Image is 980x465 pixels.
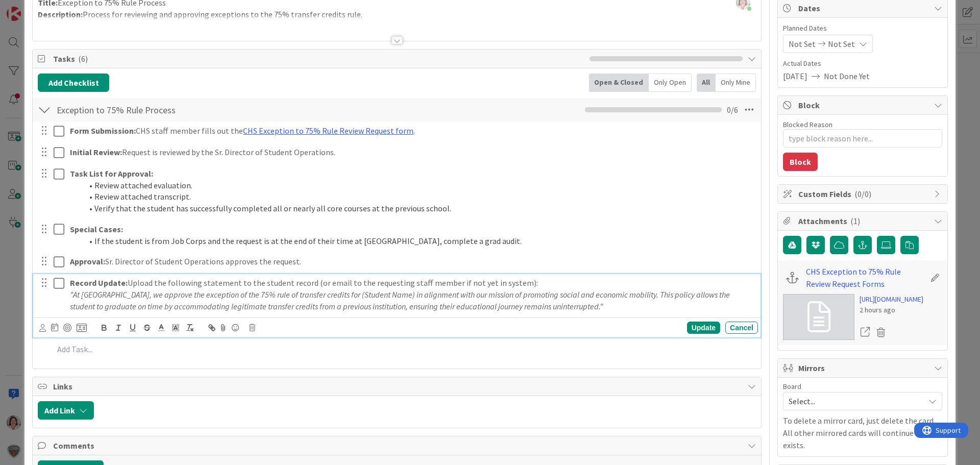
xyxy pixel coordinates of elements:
[828,38,855,50] span: Not Set
[687,322,720,334] div: Update
[806,265,925,290] a: CHS Exception to 75% Rule Review Request Forms
[78,54,88,64] span: ( 6 )
[798,2,929,14] span: Dates
[860,294,923,305] a: [URL][DOMAIN_NAME]
[727,104,738,116] span: 0 / 6
[850,216,860,226] span: ( 1 )
[38,74,109,92] button: Add Checklist
[82,191,754,203] li: Review attached transcript.
[854,189,871,199] span: ( 0/0 )
[70,126,136,136] strong: Form Submission:
[789,394,919,408] span: Select...
[38,9,756,20] p: Process for reviewing and approving exceptions to the 75% transfer credits rule.
[697,74,716,92] div: All
[53,439,743,452] span: Comments
[783,120,832,129] label: Blocked Reason
[783,414,942,451] p: To delete a mirror card, just delete the card. All other mirrored cards will continue to exists.
[53,53,584,65] span: Tasks
[82,203,754,214] li: Verify that the student has successfully completed all or nearly all core courses at the previous...
[725,322,758,334] div: Cancel
[70,277,754,289] p: Upload the following statement to the student record (or email to the requesting staff member if ...
[798,362,929,374] span: Mirrors
[70,278,128,288] strong: Record Update:
[70,256,105,266] strong: Approval:
[38,401,94,420] button: Add Link
[798,99,929,111] span: Block
[798,215,929,227] span: Attachments
[243,126,413,136] a: CHS Exception to 75% Rule Review Request form
[783,70,807,82] span: [DATE]
[783,153,818,171] button: Block
[82,235,754,247] li: If the student is from Job Corps and the request is at the end of their time at [GEOGRAPHIC_DATA]...
[798,188,929,200] span: Custom Fields
[783,23,942,34] span: Planned Dates
[860,326,871,339] a: Open
[783,58,942,69] span: Actual Dates
[70,147,122,157] strong: Initial Review:
[716,74,756,92] div: Only Mine
[53,380,743,393] span: Links
[70,168,153,179] strong: Task List for Approval:
[824,70,870,82] span: Not Done Yet
[783,383,801,390] span: Board
[70,125,754,137] p: CHS staff member fills out the .
[70,224,123,234] strong: Special Cases:
[70,146,754,158] p: Request is reviewed by the Sr. Director of Student Operations.
[70,256,754,267] p: Sr. Director of Student Operations approves the request.
[789,38,816,50] span: Not Set
[70,289,731,311] em: "At [GEOGRAPHIC_DATA], we approve the exception of the 75% rule of transfer credits for (Student ...
[589,74,649,92] div: Open & Closed
[21,2,46,14] span: Support
[38,9,83,19] strong: Description:
[53,101,283,119] input: Add Checklist...
[649,74,692,92] div: Only Open
[860,305,923,315] div: 2 hours ago
[82,180,754,191] li: Review attached evaluation.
